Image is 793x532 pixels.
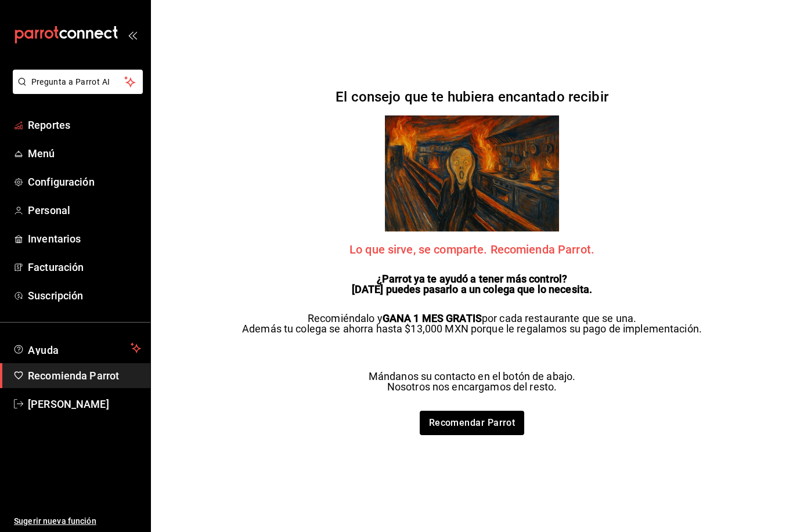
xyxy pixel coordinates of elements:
p: Recomiéndalo y por cada restaurante que se una. Además tu colega se ahorra hasta $13,000 MXN porq... [242,313,702,334]
strong: ¿Parrot ya te ayudó a tener más control? [377,273,567,285]
span: [PERSON_NAME] [28,396,141,412]
strong: [DATE] puedes pasarlo a un colega que lo necesita. [352,283,593,295]
span: Suscripción [28,288,141,303]
strong: GANA 1 MES GRATIS [383,312,482,324]
h2: El consejo que te hubiera encantado recibir [336,90,608,104]
a: Pregunta a Parrot AI [8,84,143,96]
span: Pregunta a Parrot AI [31,76,125,88]
button: Pregunta a Parrot AI [13,70,143,94]
span: Lo que sirve, se comparte. Recomienda Parrot. [349,244,594,255]
button: open_drawer_menu [128,30,137,39]
span: Recomienda Parrot [28,368,141,383]
span: Menú [28,146,141,161]
span: Ayuda [28,341,126,355]
span: Reportes [28,117,141,133]
img: referrals Parrot [385,115,559,231]
p: Mándanos su contacto en el botón de abajo. Nosotros nos encargamos del resto. [369,371,576,392]
span: Facturación [28,259,141,275]
a: Recomendar Parrot [420,411,525,435]
span: Personal [28,202,141,218]
span: Configuración [28,174,141,190]
span: Sugerir nueva función [14,515,141,527]
span: Inventarios [28,231,141,247]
